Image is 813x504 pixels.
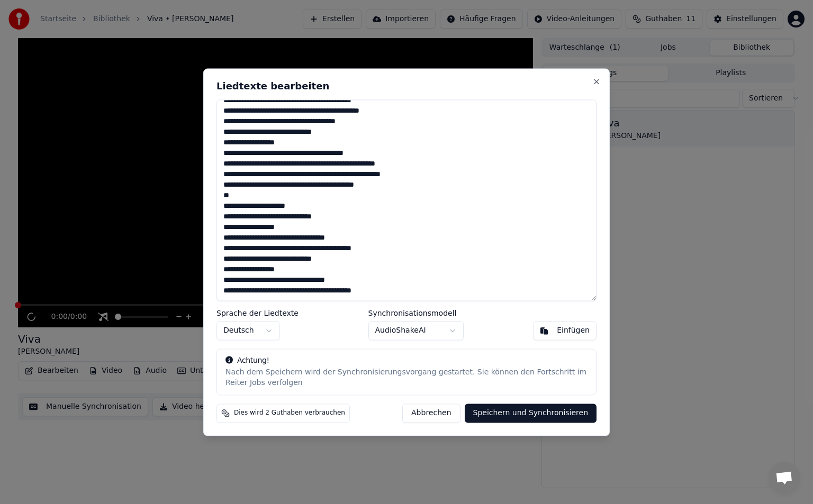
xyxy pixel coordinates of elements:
label: Synchronisationsmodell [368,309,464,317]
div: Achtung! [225,355,588,366]
h2: Liedtexte bearbeiten [216,81,597,91]
button: Speichern und Synchronisieren [465,404,597,423]
label: Sprache der Liedtexte [216,309,299,317]
span: Dies wird 2 Guthaben verbrauchen [234,409,345,417]
button: Einfügen [533,321,597,340]
div: Einfügen [557,325,590,336]
div: Nach dem Speichern wird der Synchronisierungsvorgang gestartet. Sie können den Fortschritt im Rei... [225,367,588,388]
button: Abbrechen [402,404,460,423]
